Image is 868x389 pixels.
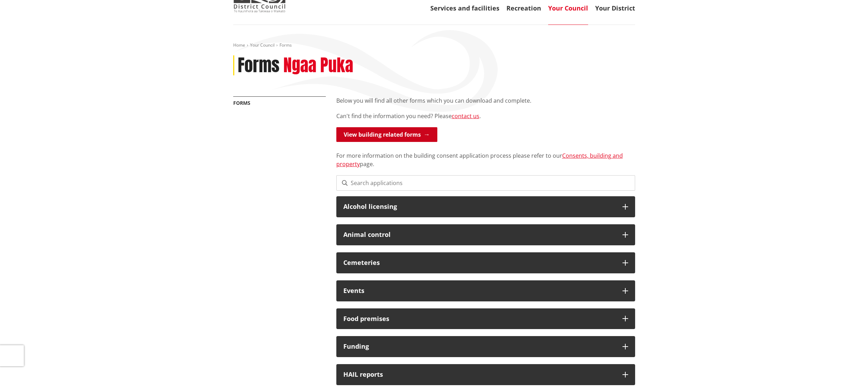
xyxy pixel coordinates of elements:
[343,203,615,210] h3: Alcohol licensing
[233,42,635,48] nav: breadcrumb
[343,231,615,238] h3: Animal control
[595,4,635,12] a: Your District
[343,371,615,378] h3: HAIL reports
[336,175,635,191] input: Search applications
[336,127,437,142] a: View building related forms
[452,112,479,120] a: contact us
[233,100,250,106] a: Forms
[250,42,275,48] a: Your Council
[336,112,635,120] p: Can't find the information you need? Please .
[283,55,353,76] h2: Ngaa Puka
[343,287,615,294] h3: Events
[343,315,615,322] h3: Food premises
[506,4,541,12] a: Recreation
[430,4,499,12] a: Services and facilities
[836,360,861,385] iframe: Messenger Launcher
[336,96,635,105] p: Below you will find all other forms which you can download and complete.
[343,259,615,266] h3: Cemeteries
[336,152,623,168] a: Consents, building and property
[336,143,635,168] p: For more information on the building consent application process please refer to our page.
[280,42,292,48] span: Forms
[233,42,245,48] a: Home
[548,4,588,12] a: Your Council
[343,343,615,350] h3: Funding
[238,55,280,76] h1: Forms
